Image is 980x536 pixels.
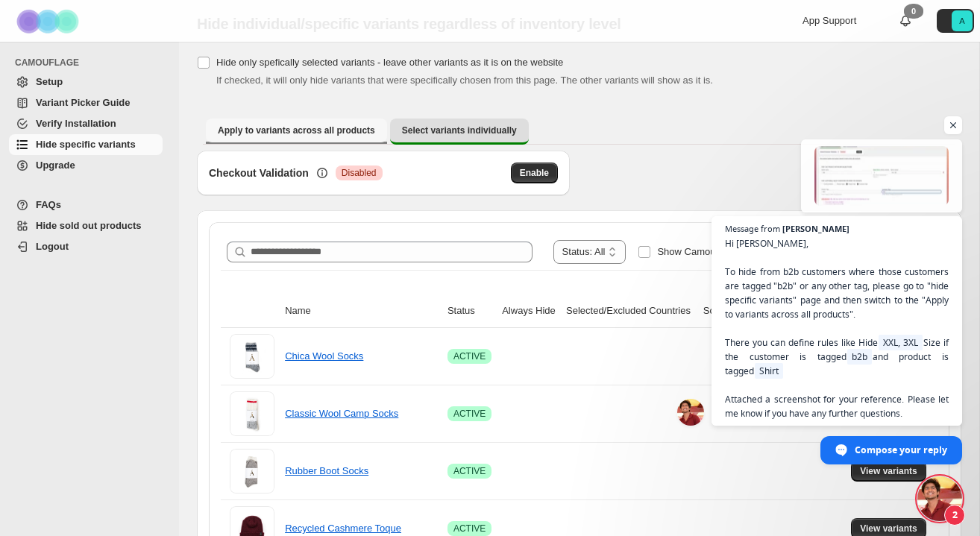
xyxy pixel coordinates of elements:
img: Camouflage [12,1,87,42]
span: ACTIVE [453,465,486,477]
a: FAQs [9,195,163,215]
span: [PERSON_NAME] [782,224,849,233]
span: Hide only spefically selected variants - leave other variants as it is on the website [216,57,563,68]
a: Hide specific variants [9,134,163,155]
th: Selected/Excluded Countries [562,294,699,328]
a: Upgrade [9,155,163,176]
span: Enable [520,167,549,179]
text: A [959,16,965,25]
span: Message from [725,224,780,233]
span: Upgrade [36,160,75,171]
th: Name [280,294,443,328]
span: Variant Picker Guide [36,97,130,108]
span: If checked, it will only hide variants that were specifically chosen from this page. The other va... [216,75,713,86]
a: Setup [9,72,163,92]
button: View variants [851,461,926,482]
span: Show Camouflage managed products [657,246,820,257]
span: Select variants individually [402,124,517,136]
span: Setup [36,76,63,87]
span: App Support [802,15,856,26]
span: FAQs [36,199,61,210]
span: Hide sold out products [36,220,142,231]
div: Open chat [917,476,962,521]
a: Chica Wool Socks [285,350,363,362]
a: Rubber Boot Socks [285,465,368,476]
span: Verify Installation [36,118,116,129]
th: Always Hide [497,294,562,328]
div: 0 [904,4,923,19]
span: Hi [PERSON_NAME], To hide from b2b customers where those customers are tagged "b2b" or any other ... [725,236,949,463]
span: ACTIVE [453,408,486,420]
a: Verify Installation [9,113,163,134]
span: 2 [944,505,965,526]
span: CAMOUFLAGE [15,57,169,69]
span: Hide specific variants [36,139,136,150]
button: Apply to variants across all products [206,119,387,142]
a: Hide sold out products [9,215,163,236]
span: View variants [860,523,917,535]
a: Logout [9,236,163,257]
a: Variant Picker Guide [9,92,163,113]
span: Disabled [342,167,377,179]
a: Classic Wool Camp Socks [285,408,398,419]
button: Enable [511,163,558,183]
button: Avatar with initials A [937,9,974,33]
span: ACTIVE [453,350,486,362]
a: Recycled Cashmere Toque [285,523,401,534]
span: Logout [36,241,69,252]
h3: Checkout Validation [209,165,309,180]
span: Compose your reply [855,437,947,463]
span: ACTIVE [453,523,486,535]
span: View variants [860,465,917,477]
th: Scheduled Hide [699,294,779,328]
span: Apply to variants across all products [218,124,375,136]
a: 0 [898,13,913,28]
span: Avatar with initials A [952,10,973,31]
button: Select variants individually [390,119,529,145]
th: Status [443,294,497,328]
